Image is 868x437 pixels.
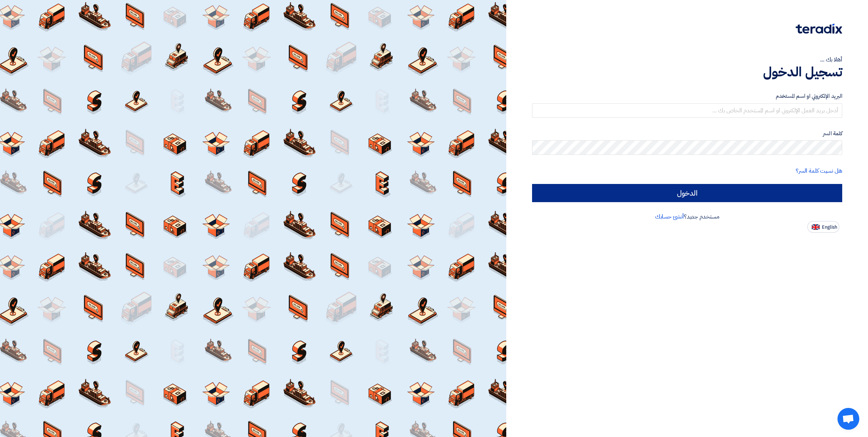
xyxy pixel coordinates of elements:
[532,92,842,100] label: البريد الإلكتروني او اسم المستخدم
[532,212,842,221] div: مستخدم جديد؟
[532,64,842,80] h1: تسجيل الدخول
[796,167,842,175] a: هل نسيت كلمة السر؟
[796,24,842,34] img: Teradix logo
[532,55,842,64] div: أهلا بك ...
[532,184,842,202] input: الدخول
[837,408,859,430] div: Open chat
[655,212,684,221] a: أنشئ حسابك
[822,225,837,230] span: English
[532,129,842,138] label: كلمة السر
[532,103,842,118] input: أدخل بريد العمل الإلكتروني او اسم المستخدم الخاص بك ...
[807,221,839,233] button: English
[812,224,820,230] img: en-US.png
